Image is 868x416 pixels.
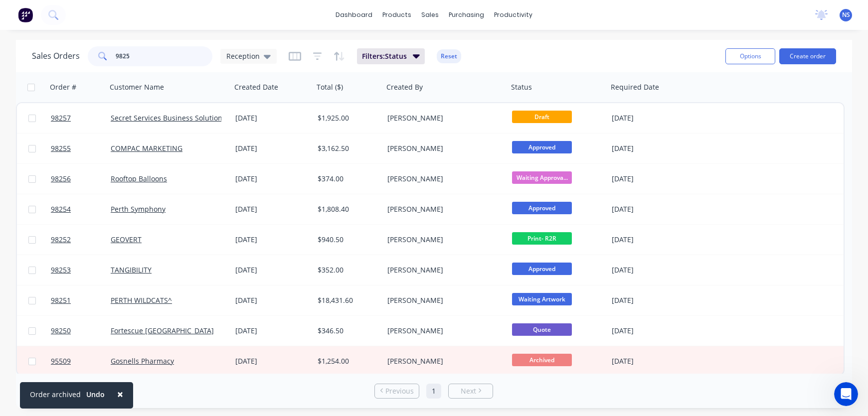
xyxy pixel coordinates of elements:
[387,356,498,366] div: [PERSON_NAME]
[51,134,111,163] a: 98255
[235,113,310,123] div: [DATE]
[612,265,691,275] div: [DATE]
[512,202,572,214] span: Approved
[387,174,498,184] div: [PERSON_NAME]
[512,323,572,336] span: Quote
[51,103,111,133] a: 98257
[51,346,111,376] a: 95509
[51,113,71,123] span: 98257
[32,51,80,61] h1: Sales Orders
[512,141,572,153] span: Approved
[318,265,376,275] div: $352.00
[111,113,230,123] a: Secret Services Business Solutions*
[386,82,423,92] div: Created By
[449,386,493,396] a: Next page
[51,194,111,224] a: 98254
[111,204,166,214] a: Perth Symphony
[512,232,572,245] span: Print- R2R
[111,265,152,275] a: TANGIBILITY
[317,82,343,92] div: Total ($)
[117,387,123,401] span: ×
[81,387,110,402] button: Undo
[834,382,858,406] iframe: Intercom live chat
[612,326,691,336] div: [DATE]
[318,326,376,336] div: $346.50
[387,235,498,245] div: [PERSON_NAME]
[612,204,691,214] div: [DATE]
[51,326,71,336] span: 98250
[461,386,476,396] span: Next
[387,265,498,275] div: [PERSON_NAME]
[318,295,376,305] div: $18,431.60
[318,113,376,123] div: $1,925.00
[444,7,489,22] div: purchasing
[51,265,71,275] span: 98253
[318,143,376,153] div: $3,162.50
[111,326,214,335] a: Fortescue [GEOGRAPHIC_DATA]
[51,356,71,366] span: 95509
[387,326,498,336] div: [PERSON_NAME]
[51,164,111,194] a: 98256
[370,384,497,399] ul: Pagination
[235,295,310,305] div: [DATE]
[111,235,142,244] a: GEOVERT
[18,7,33,22] img: Factory
[512,293,572,305] span: Waiting Artwork
[235,326,310,336] div: [DATE]
[512,263,572,275] span: Approved
[51,143,71,153] span: 98255
[842,10,850,19] span: NS
[51,174,71,184] span: 98256
[612,235,691,245] div: [DATE]
[362,51,407,61] span: Filters: Status
[387,143,498,153] div: [PERSON_NAME]
[51,255,111,285] a: 98253
[30,389,81,400] div: Order archived
[111,295,172,305] a: PERTH WILDCATS^
[116,46,213,66] input: Search...
[51,225,111,255] a: 98252
[612,174,691,184] div: [DATE]
[110,82,164,92] div: Customer Name
[426,384,441,399] a: Page 1 is your current page
[377,7,416,22] div: products
[416,7,444,22] div: sales
[111,143,182,153] a: COMPAC MARKETING
[357,48,425,64] button: Filters:Status
[107,382,133,406] button: Close
[235,204,310,214] div: [DATE]
[387,295,498,305] div: [PERSON_NAME]
[612,113,691,123] div: [DATE]
[318,356,376,366] div: $1,254.00
[111,356,174,366] a: Gosnells Pharmacy
[779,48,836,64] button: Create order
[612,295,691,305] div: [DATE]
[235,265,310,275] div: [DATE]
[318,204,376,214] div: $1,808.40
[235,174,310,184] div: [DATE]
[612,356,691,366] div: [DATE]
[51,285,111,315] a: 98251
[512,171,572,184] span: Waiting Approva...
[235,356,310,366] div: [DATE]
[111,174,167,183] a: Rooftop Balloons
[725,48,775,64] button: Options
[512,111,572,123] span: Draft
[375,386,419,396] a: Previous page
[51,295,71,305] span: 98251
[235,235,310,245] div: [DATE]
[51,204,71,214] span: 98254
[387,204,498,214] div: [PERSON_NAME]
[318,235,376,245] div: $940.50
[50,82,76,92] div: Order #
[512,354,572,366] span: Archived
[387,113,498,123] div: [PERSON_NAME]
[318,174,376,184] div: $374.00
[437,49,461,63] button: Reset
[235,143,310,153] div: [DATE]
[489,7,537,22] div: productivity
[234,82,278,92] div: Created Date
[51,316,111,346] a: 98250
[612,143,691,153] div: [DATE]
[611,82,659,92] div: Required Date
